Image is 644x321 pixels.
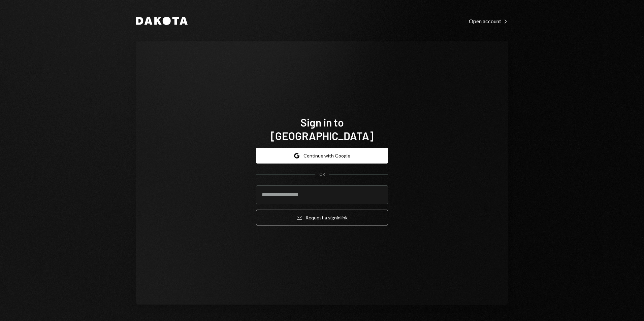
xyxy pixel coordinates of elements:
[256,148,388,164] button: Continue with Google
[319,172,325,177] div: OR
[469,17,508,25] a: Open account
[469,18,508,25] div: Open account
[256,115,388,142] h1: Sign in to [GEOGRAPHIC_DATA]
[256,210,388,225] button: Request a signinlink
